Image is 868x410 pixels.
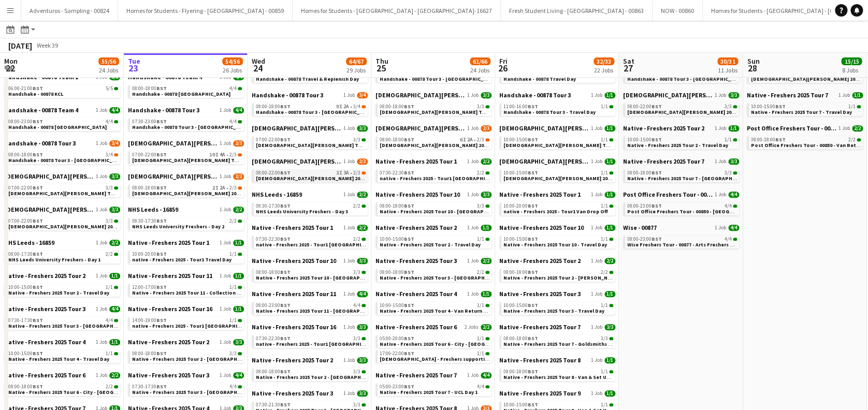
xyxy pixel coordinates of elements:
a: 07:00-22:00BST10I4A•2/3[DEMOGRAPHIC_DATA][PERSON_NAME] Tour 1 - 00848 - [GEOGRAPHIC_DATA] [132,151,242,163]
a: 08:00-18:00BST3/4Handshake - 00878 Tour 3 - [GEOGRAPHIC_DATA] [8,151,118,163]
span: 1/1 [604,92,615,98]
span: 3/3 [106,218,113,224]
span: Handshake - 00878 Travel Day [503,76,576,82]
a: [DEMOGRAPHIC_DATA][PERSON_NAME] 2025 Tour 1 - 008481 Job2/3 [128,139,244,147]
span: 08:00-22:00 [256,170,291,175]
span: 1/1 [601,170,608,175]
span: 3/4 [353,104,360,109]
span: 1/1 [604,125,615,131]
span: 1 Job [467,125,479,131]
span: 3I [336,170,342,175]
span: Post Office Freshers Tour - 00850 - Manchester Central [627,208,765,215]
div: • [380,137,489,142]
span: 2/3 [481,125,491,131]
span: Native - Freshers 2025 Tour 7 - University of Arts London Day 1 [627,175,788,182]
div: Native - Freshers 2025 Tour 21 Job1/110:00-15:00BST1/1Native - Freshers 2025 Tour 2 - Travel Day [623,124,739,157]
a: [DEMOGRAPHIC_DATA][PERSON_NAME] 2025 Tour 2 - 008481 Job3/3 [623,91,739,99]
button: Homes for Students - Flyering - [GEOGRAPHIC_DATA] - 00859 [118,1,293,21]
span: Handshake - 00878 Travel & Replenish Day [256,76,359,82]
span: 2A [220,185,225,191]
a: Handshake - 00878 Team 41 Job4/4 [4,106,120,114]
span: 4/4 [233,107,244,113]
span: 10I [209,152,219,157]
div: Post Office Freshers Tour - 008501 Job4/408:00-23:00BST4/4Post Office Freshers Tour - 00850 - [GE... [623,191,739,224]
span: 1 Job [220,140,231,147]
span: 08:00-18:00 [380,137,414,142]
span: 07:00-22:00 [8,185,43,191]
span: BST [280,169,291,176]
a: Native - Freshers 2025 Tour 11 Job2/2 [375,157,491,165]
span: 1/1 [604,192,615,198]
a: NHS Leeds - 168591 Job2/2 [252,191,368,198]
span: 1 Job [96,173,107,180]
span: native - Freshers 2025 - Tour1 Van Drop Off [503,208,608,215]
div: Handshake - 00878 Tour 31 Job3/408:00-18:00BST9I2A•3/4Handshake - 00878 Tour 3 - [GEOGRAPHIC_DATA... [252,91,368,124]
span: 07:00-22:00 [8,218,43,224]
span: 1 Job [343,158,355,165]
span: Native - Freshers 2025 Tour 2 [623,124,704,132]
span: 2/2 [852,125,863,131]
span: 07:00-22:00 [256,137,291,142]
a: NHS Leeds - 168591 Job2/2 [128,206,244,213]
span: Lady Garden 2025 Tour 2 - 00848 - University of Leeds [8,223,208,230]
span: Native - Freshers 2025 Tour 7 - Travel Day [751,109,852,115]
span: Native - Freshers 2025 Tour 10 - Swansea University [380,208,509,215]
div: Handshake - 00878 Tour 31 Job4/407:30-23:00BST4/4Handshake - 00878 Tour 3 - [GEOGRAPHIC_DATA] [128,106,244,139]
a: [DEMOGRAPHIC_DATA][PERSON_NAME] 2025 Tour 2 - 008481 Job1/1 [499,157,615,165]
span: BST [280,103,291,110]
span: 4/4 [106,119,113,124]
a: 08:00-22:00BST3/3[DEMOGRAPHIC_DATA][PERSON_NAME] 2025 Tour 2 - 00848 - [GEOGRAPHIC_DATA] [627,103,737,115]
div: Post Office Freshers Tour - 008501 Job2/208:00-18:00BST2/2Post Office Freshers Tour - 00850 - Van... [747,124,863,151]
a: Native - Freshers 2025 Tour 101 Job3/3 [375,191,491,198]
span: 2I [212,185,219,191]
span: BST [652,103,662,110]
span: 9I [336,104,342,109]
span: BST [528,202,538,209]
div: Handshake - 00878 Team 41 Job4/408:00-18:00BST4/4Handshake - 00878 [GEOGRAPHIC_DATA] [128,73,244,106]
a: 07:00-22:00BST3/3[DEMOGRAPHIC_DATA][PERSON_NAME] Tour 1 - 00848 - [GEOGRAPHIC_DATA] [8,184,118,196]
div: • [132,185,242,191]
span: 1/1 [601,203,608,209]
span: 1/1 [728,125,739,131]
span: 2/3 [357,158,368,165]
span: 10:00-15:00 [503,170,538,175]
a: 08:00-18:00BST6I2A•2/3[DEMOGRAPHIC_DATA][PERSON_NAME] 2025 Tour 2 - 00848 - [GEOGRAPHIC_DATA] [380,136,489,148]
span: 08:30-17:30 [132,218,167,224]
span: 08:00-18:00 [380,104,414,109]
span: Handshake - 00878 Tour 3 - Loughborough Freshers Day 1 [627,76,782,82]
span: 3/3 [357,125,368,131]
span: Lady Garden Tour 1 - 00848 - Travel Day [503,142,666,149]
span: 3/4 [109,140,120,147]
span: Handshake - 00878 Tour 3 - Sheffield University [8,157,126,164]
div: Native - Freshers 2025 Tour 71 Job1/110:00-15:00BST1/1Native - Freshers 2025 Tour 7 - Travel Day [747,91,863,124]
span: Lady Garden 2025 Tour 1 - 00848 [375,91,465,99]
div: Handshake - 00878 Team 21 Job5/506:00-21:00BST5/5Handshake - 00878 KCL [4,73,120,106]
span: Lady Garden 2025 Tour 2 - 00848 - Newcastle University [380,142,579,149]
span: 4/4 [728,192,739,198]
span: 3/3 [477,104,484,109]
span: 2/3 [477,137,484,142]
a: 07:00-22:00BST3/3[DEMOGRAPHIC_DATA][PERSON_NAME] Tour 1 - 00848 - [GEOGRAPHIC_DATA] [256,136,366,148]
div: [DEMOGRAPHIC_DATA][PERSON_NAME] 2025 Tour 1 - 008481 Job2/307:00-22:00BST10I4A•2/3[DEMOGRAPHIC_DA... [128,139,244,172]
span: Native - Freshers 2025 Tour 7 [623,157,704,165]
span: 3/3 [728,158,739,165]
span: Lady Garden 2025 Tour 2 - 00848 [128,172,218,180]
span: BST [156,151,167,158]
span: 4A [220,152,225,157]
div: [DEMOGRAPHIC_DATA][PERSON_NAME] 2025 Tour 2 - 008481 Job2/308:00-18:00BST2I2A•2/3[DEMOGRAPHIC_DAT... [128,172,244,206]
span: Handshake - 00878 Tour 3 - Newcastle University Day 1 [256,109,388,115]
span: BST [775,136,786,143]
div: Handshake - 00878 Tour 31 Job3/408:00-18:00BST3/4Handshake - 00878 Tour 3 - [GEOGRAPHIC_DATA] [4,139,120,172]
a: Native - Freshers 2025 Tour 71 Job3/3 [623,157,739,165]
a: Post Office Freshers Tour - 008501 Job4/4 [623,191,739,198]
a: Native - Freshers 2025 Tour 11 Job2/2 [252,224,368,231]
span: Native - Freshers 2025 Tour 10 [375,191,460,198]
div: [DEMOGRAPHIC_DATA][PERSON_NAME] 2025 Tour 2 - 008481 Job2/308:00-22:00BST3I3A•2/3[DEMOGRAPHIC_DAT... [252,157,368,191]
a: Native - Freshers 2025 Tour 11 Job1/1 [499,191,615,198]
span: Lady Garden 2025 Tour 2 - 00848 [252,157,341,165]
span: 1/1 [601,137,608,142]
a: 08:00-18:00BST3/3Native - Freshers 2025 Tour 10 - [GEOGRAPHIC_DATA] [380,202,489,214]
span: Handshake - 00878 Tour 3 - Travel Day [503,109,596,115]
a: 08:00-18:00BST4/4Handshake - 00878 [GEOGRAPHIC_DATA] [132,85,242,97]
a: 07:30-22:30BST2/2native - Freshers 2025 - Tour1 [GEOGRAPHIC_DATA] [380,169,489,181]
